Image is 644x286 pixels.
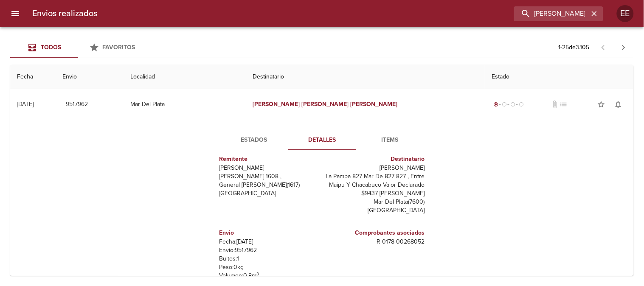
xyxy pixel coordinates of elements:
[350,101,397,108] em: [PERSON_NAME]
[614,100,623,109] span: notifications_none
[610,96,627,113] button: Activar notificaciones
[326,154,425,164] h6: Destinatario
[124,65,246,89] th: Localidad
[293,135,351,146] span: Detalles
[219,154,319,164] h6: Remitente
[493,102,498,107] span: radio_button_checked
[617,5,634,22] div: Abrir información de usuario
[62,97,91,112] button: 9517962
[219,172,319,181] p: [PERSON_NAME] 1608 ,
[613,37,634,58] span: Pagina siguiente
[17,101,34,108] div: [DATE]
[492,100,526,109] div: Generado
[257,271,259,277] sup: 3
[10,37,146,58] div: Tabs Envios
[502,102,507,107] span: radio_button_unchecked
[326,164,425,172] p: [PERSON_NAME]
[41,44,61,51] span: Todos
[593,43,613,51] span: Pagina anterior
[560,100,568,109] span: No tiene pedido asociado
[219,263,319,272] p: Peso: 0 kg
[302,101,349,108] em: [PERSON_NAME]
[220,130,424,150] div: Tabs detalle de guia
[103,44,135,51] span: Favoritos
[519,102,524,107] span: radio_button_unchecked
[617,5,634,22] div: EE
[219,181,319,189] p: General [PERSON_NAME] ( 1617 )
[597,100,606,109] span: star_border
[219,189,319,198] p: [GEOGRAPHIC_DATA]
[219,272,319,280] p: Volumen: 0.8 m
[66,99,88,110] span: 9517962
[219,238,319,246] p: Fecha: [DATE]
[32,7,97,20] h6: Envios realizados
[219,255,319,263] p: Bultos: 1
[559,43,590,52] p: 1 - 25 de 3.105
[124,89,246,120] td: Mar Del Plata
[514,6,589,21] input: buscar
[56,65,124,89] th: Envio
[361,135,419,146] span: Items
[326,238,425,246] p: R - 0178 - 00268052
[593,96,610,113] button: Agregar a favoritos
[326,228,425,238] h6: Comprobantes asociados
[253,101,300,108] em: [PERSON_NAME]
[219,164,319,172] p: [PERSON_NAME]
[326,172,425,198] p: La Pampa 827 Mar De 827 827 , Entre Maipu Y Chacabuco Valor Declarado $9437 [PERSON_NAME]
[225,135,283,146] span: Estados
[219,228,319,238] h6: Envio
[5,3,25,24] button: menu
[246,65,485,89] th: Destinatario
[551,100,560,109] span: No tiene documentos adjuntos
[326,198,425,206] p: Mar Del Plata ( 7600 )
[219,246,319,255] p: Envío: 9517962
[510,102,515,107] span: radio_button_unchecked
[326,206,425,215] p: [GEOGRAPHIC_DATA]
[10,65,56,89] th: Fecha
[485,65,634,89] th: Estado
